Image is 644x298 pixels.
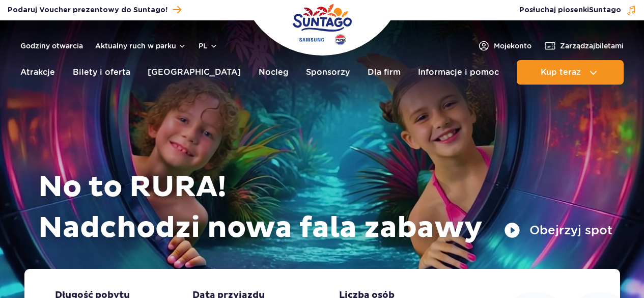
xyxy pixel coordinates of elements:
a: Mojekonto [478,40,531,52]
a: Informacje i pomoc [418,60,499,85]
a: Sponsorzy [306,60,350,85]
a: Godziny otwarcia [20,41,83,51]
a: Bilety i oferta [73,60,130,85]
span: Zarządzaj biletami [560,41,624,51]
span: Kup teraz [541,68,581,77]
span: Moje konto [494,41,531,51]
a: Atrakcje [20,60,55,85]
a: Dla firm [368,60,401,85]
a: [GEOGRAPHIC_DATA] [148,60,241,85]
button: Aktualny ruch w parku [95,42,186,50]
span: Posłuchaj piosenki [519,5,621,15]
a: Zarządzajbiletami [544,40,624,52]
a: Podaruj Voucher prezentowy do Suntago! [8,3,181,17]
button: pl [199,41,218,51]
button: Obejrzyj spot [504,222,612,238]
a: Nocleg [259,60,289,85]
span: Podaruj Voucher prezentowy do Suntago! [8,5,167,15]
button: Kup teraz [517,60,624,85]
span: Suntago [589,7,621,14]
button: Posłuchaj piosenkiSuntago [519,5,636,15]
h1: No to RURA! Nadchodzi nowa fala zabawy [38,167,612,249]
